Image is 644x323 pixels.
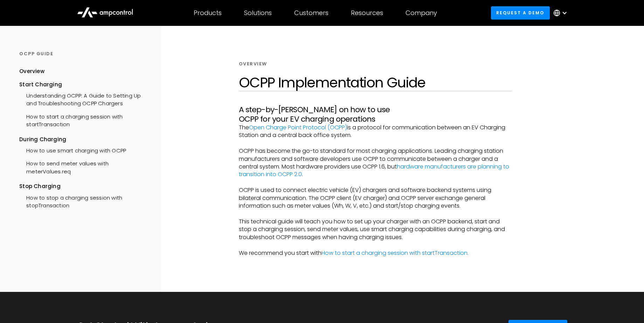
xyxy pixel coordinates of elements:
[19,143,126,156] a: How to use smart charging with OCPP
[19,88,148,109] a: Understanding OCPP: A Guide to Setting Up and Troubleshooting OCPP Chargers
[406,9,437,17] div: Company
[19,109,148,130] a: How to start a charging session with startTransaction
[19,68,44,81] a: Overview
[239,163,509,178] a: hardware manufacturers are planning to transition into OCPP 2.0
[194,9,222,17] div: Products
[294,9,328,17] div: Customers
[239,179,512,186] p: ‍
[244,9,272,17] div: Solutions
[351,9,383,17] div: Resources
[19,157,148,178] a: How to send meter values with meterValues.req
[19,51,148,57] div: OCPP GUIDE
[239,218,512,241] p: This technical guide will teach you how to set up your charger with an OCPP backend, start and st...
[19,191,148,211] a: How to stop a charging session with stopTransaction
[249,123,347,131] a: Open Charge Point Protocol (OCPP)
[239,124,512,139] p: The is a protocol for communication between an EV Charging Station and a central back office system.
[19,68,44,76] div: Overview
[239,61,267,67] div: Overview
[239,210,512,217] p: ‍
[239,249,512,257] p: We recommend you start with
[239,241,512,249] p: ‍
[321,249,469,257] a: How to start a charging session with startTransaction.
[239,74,512,91] h1: OCPP Implementation Guide
[19,183,148,191] div: Stop Charging
[239,147,512,179] p: OCPP has become the go-to standard for most charging applications. Leading charging station manuf...
[491,6,550,19] a: Request a demo
[239,139,512,147] p: ‍
[239,105,512,124] h3: A step-by-[PERSON_NAME] on how to use OCPP for your EV charging operations
[239,186,512,210] p: OCPP is used to connect electric vehicle (EV) chargers and software backend systems using bilater...
[19,136,148,143] div: During Charging
[19,81,148,88] div: Start Charging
